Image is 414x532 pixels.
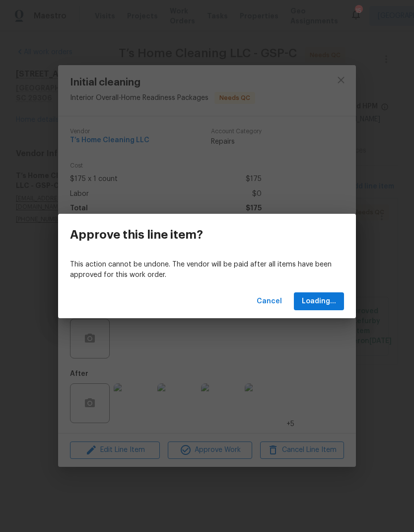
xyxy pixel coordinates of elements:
[257,295,282,308] span: Cancel
[70,260,344,280] p: This action cannot be undone. The vendor will be paid after all items have been approved for this...
[70,228,203,242] h3: Approve this line item?
[302,295,336,308] span: Loading...
[253,292,286,311] button: Cancel
[294,292,344,311] button: Loading...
